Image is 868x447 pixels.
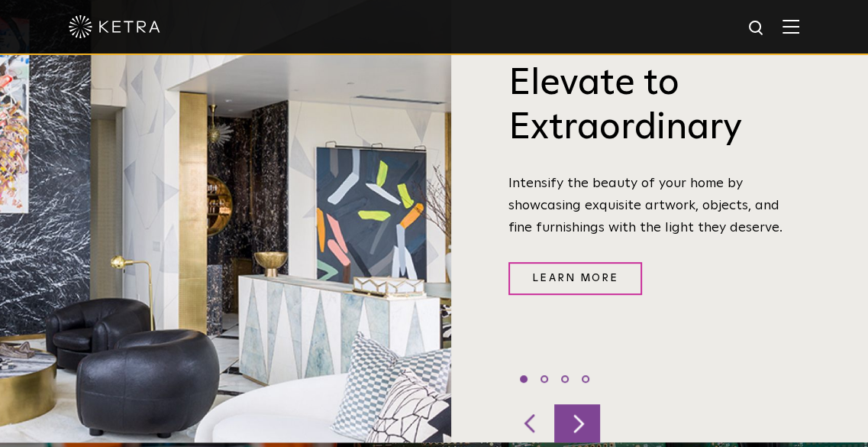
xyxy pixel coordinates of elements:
[508,262,642,295] a: Learn More
[782,19,799,34] img: Hamburger%20Nav.svg
[69,15,160,38] img: ketra-logo-2019-white
[508,177,782,235] span: Intensify the beauty of your home by showcasing exquisite artwork, objects, and fine furnishings ...
[747,19,766,38] img: search icon
[508,62,795,150] h3: Elevate to Extraordinary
